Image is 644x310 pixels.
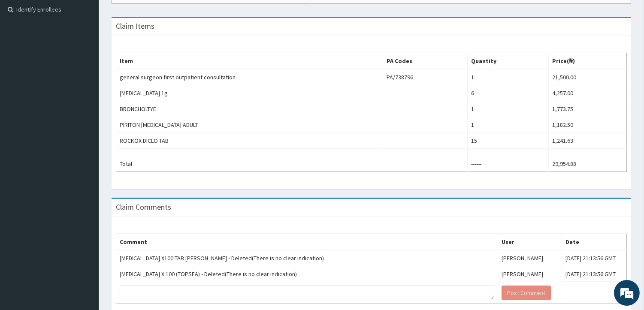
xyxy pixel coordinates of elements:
[502,286,551,300] button: Post Comment
[549,117,627,133] td: 1,182.50
[45,48,144,59] div: Chat with us now
[116,101,383,117] td: BRONCHOLTYE
[116,266,498,282] td: [MEDICAL_DATA] X 100 (TOPSEA) - Deleted(There is no clear indication)
[549,101,627,117] td: 1,773.75
[562,266,626,282] td: [DATE] 21:13:56 GMT
[468,85,549,101] td: 6
[116,69,383,85] td: general surgeon first outpatient consultation
[116,156,383,172] td: Total
[16,43,35,64] img: d_794563401_company_1708531726252_794563401
[50,98,118,184] span: We're online!
[116,250,498,266] td: [MEDICAL_DATA] X100 TAB [PERSON_NAME] - Deleted(There is no clear indication)
[549,156,627,172] td: 29,954.88
[468,156,549,172] td: ------
[498,234,562,250] th: User
[4,214,163,244] textarea: Type your message and hit 'Enter'
[116,117,383,133] td: PIRITON [MEDICAL_DATA] ADULT
[498,250,562,266] td: [PERSON_NAME]
[498,266,562,282] td: [PERSON_NAME]
[383,69,468,85] td: PA/738796
[116,85,383,101] td: [MEDICAL_DATA] 1g
[549,85,627,101] td: 4,257.00
[468,101,549,117] td: 1
[116,22,154,30] h3: Claim Items
[141,4,161,25] div: Minimize live chat window
[468,133,549,149] td: 15
[468,117,549,133] td: 1
[562,250,626,266] td: [DATE] 21:13:56 GMT
[116,133,383,149] td: ROCKOX DICLO TAB
[549,53,627,69] th: Price(₦)
[116,203,171,211] h3: Claim Comments
[116,53,383,69] th: Item
[562,234,626,250] th: Date
[549,69,627,85] td: 21,500.00
[383,53,468,69] th: PA Codes
[116,234,498,250] th: Comment
[468,69,549,85] td: 1
[468,53,549,69] th: Quantity
[549,133,627,149] td: 1,241.63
